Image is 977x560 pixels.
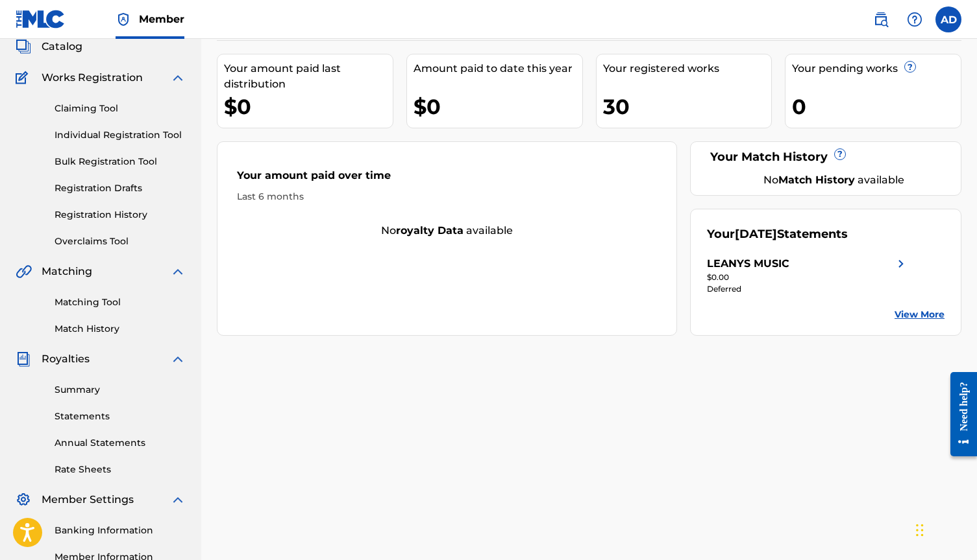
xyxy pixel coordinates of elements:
[893,256,909,272] img: right chevron icon
[170,351,186,367] img: expand
[707,148,945,166] div: Your Match History
[778,174,855,186] strong: Match History
[603,61,772,76] div: Your registered works
[42,70,143,86] span: Works Registration
[792,92,961,121] div: 0
[935,6,961,32] div: User Menu
[224,61,393,92] div: Your amount paid last distribution
[55,322,186,336] a: Match History
[55,383,186,397] a: Summary
[170,264,186,279] img: expand
[907,12,922,27] img: help
[55,155,186,169] a: Bulk Registration Tool
[735,227,777,241] span: [DATE]
[55,524,186,537] a: Banking Information
[55,208,186,222] a: Registration History
[707,272,909,283] div: $0.00
[792,61,961,76] div: Your pending works
[707,283,909,295] div: Deferred
[603,92,772,121] div: 30
[217,223,676,239] div: No available
[16,10,66,29] img: MLC Logo
[835,149,845,159] span: ?
[42,264,92,279] span: Matching
[55,102,186,115] a: Claiming Tool
[723,172,945,188] div: No available
[16,39,31,54] img: Catalog
[868,6,894,32] a: Public Search
[916,511,924,550] div: Drag
[237,190,657,204] div: Last 6 months
[912,498,977,560] iframe: Chat Widget
[707,256,789,272] div: LEANYS MUSIC
[414,61,582,76] div: Amount paid to date this year
[414,92,582,121] div: $0
[16,264,32,279] img: Matching
[116,12,131,27] img: Top Rightsholder
[224,92,393,121] div: $0
[902,6,928,32] div: Help
[707,256,909,295] a: LEANYS MUSICright chevron icon$0.00Deferred
[396,224,464,237] strong: royalty data
[16,70,32,86] img: Works Registration
[873,12,889,27] img: search
[55,463,186,476] a: Rate Sheets
[42,39,82,54] span: Catalog
[941,359,977,470] iframe: Resource Center
[55,296,186,309] a: Matching Tool
[55,410,186,423] a: Statements
[237,168,657,190] div: Your amount paid over time
[42,492,134,507] span: Member Settings
[42,351,90,367] span: Royalties
[895,308,945,321] a: View More
[16,351,31,367] img: Royalties
[55,181,186,195] a: Registration Drafts
[55,436,186,450] a: Annual Statements
[170,492,186,507] img: expand
[16,492,31,507] img: Member Settings
[170,70,186,86] img: expand
[905,62,915,72] span: ?
[16,39,82,54] a: CatalogCatalog
[55,128,186,142] a: Individual Registration Tool
[139,12,184,27] span: Member
[55,235,186,248] a: Overclaims Tool
[707,226,848,243] div: Your Statements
